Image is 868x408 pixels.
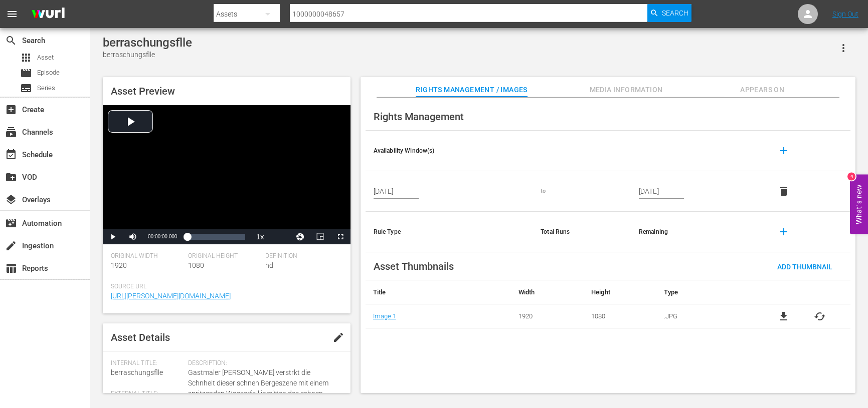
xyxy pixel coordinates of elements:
[5,240,17,252] span: Ingestion
[662,4,688,22] span: Search
[772,139,796,163] button: add
[103,229,123,244] button: Play
[533,212,631,252] th: Total Runs
[111,368,163,376] span: berraschungsflle
[188,252,260,260] span: Original Height
[366,212,533,252] th: Rule Type
[511,280,584,304] th: Width
[416,84,527,96] span: Rights Management / Images
[366,131,533,171] th: Availability Window(s)
[832,10,858,18] a: Sign Out
[250,229,270,244] button: Playback Rate
[326,325,351,349] button: edit
[103,36,192,50] div: berraschungsflle
[148,234,177,239] span: 00:00:00.000
[37,68,60,78] span: Episode
[5,104,17,116] span: Create
[778,226,790,238] span: add
[5,35,17,47] span: Search
[769,257,840,275] button: Add Thumbnail
[5,262,17,274] span: Reports
[778,185,790,197] span: delete
[111,331,170,343] span: Asset Details
[814,310,826,322] button: cached
[265,252,337,260] span: Definition
[187,234,245,240] div: Progress Bar
[647,4,691,22] button: Search
[656,304,753,328] td: .JPG
[373,312,396,320] a: Image 1
[188,261,204,269] span: 1080
[188,359,337,367] span: Description:
[584,304,656,328] td: 1080
[772,220,796,244] button: add
[24,3,72,26] img: ans4CAIJ8jUAAAAAAAAAAAAAAAAAAAAAAAAgQb4GAAAAAAAAAAAAAAAAAAAAAAAAJMjXAAAAAAAAAAAAAAAAAAAAAAAAgAT5G...
[631,212,764,252] th: Remaining
[5,171,17,183] span: VOD
[5,149,17,161] span: Schedule
[310,229,330,244] button: Picture-in-Picture
[778,145,790,157] span: add
[111,252,183,260] span: Original Width
[725,84,800,96] span: Appears On
[584,280,656,304] th: Height
[332,331,344,343] span: edit
[111,292,231,300] a: [URL][PERSON_NAME][DOMAIN_NAME]
[6,8,18,20] span: menu
[111,359,183,367] span: Internal Title:
[656,280,753,304] th: Type
[330,229,351,244] button: Fullscreen
[541,187,623,195] div: to
[5,217,17,229] span: Automation
[37,53,54,63] span: Asset
[20,52,32,64] span: Asset
[374,111,464,123] span: Rights Management
[5,126,17,138] span: Channels
[111,390,183,398] span: External Title:
[772,179,796,203] button: delete
[778,310,790,322] a: file_download
[850,174,868,234] button: Open Feedback Widget
[20,82,32,94] span: Series
[37,83,55,93] span: Series
[374,260,454,272] span: Asset Thumbnails
[103,50,192,60] div: berraschungsflle
[769,263,840,271] span: Add Thumbnail
[265,261,273,269] span: hd
[5,194,17,206] span: Overlays
[589,84,664,96] span: Media Information
[111,261,127,269] span: 1920
[847,172,855,180] div: 4
[111,85,175,97] span: Asset Preview
[511,304,584,328] td: 1920
[20,67,32,79] span: Episode
[103,105,351,244] div: Video Player
[290,229,310,244] button: Jump To Time
[123,229,143,244] button: Mute
[366,280,511,304] th: Title
[111,283,337,291] span: Source Url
